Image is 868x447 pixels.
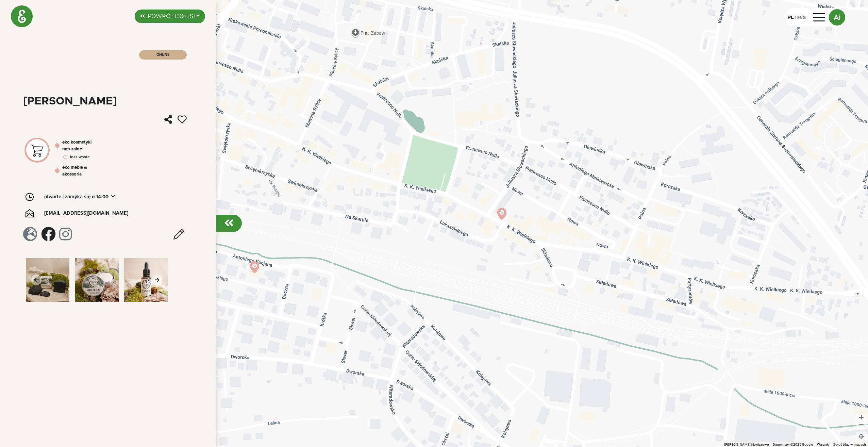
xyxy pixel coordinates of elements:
label: POWRÓT DO LISTY [148,12,200,20]
div: [PERSON_NAME] [23,96,117,107]
div: ENG [797,14,806,21]
div: PL [787,14,794,21]
span: | Zamyka się o [63,193,95,201]
span: Dane mapy ©2025 Google [773,443,813,446]
button: Skróty klawiszowe [724,442,769,447]
button: Ai [829,9,845,26]
img: icon-email.svg [26,209,34,217]
div: EKO KOSMETYKI NATURALNE [62,139,101,153]
span: ONLINE [156,53,169,56]
img: 60f12d05af066959d3b70d27 [26,140,48,161]
img: edit.png [173,229,184,239]
div: EKO MEBLE & AKCESORIA [62,164,101,178]
img: logo_e.png [11,5,33,27]
img: 61f958b06f113b4e046585a6 [75,258,119,302]
div: | [794,15,797,21]
span: 14:00 [96,193,108,201]
img: 61f959386f113b4e046585b2 [124,258,168,302]
a: [EMAIL_ADDRESS][DOMAIN_NAME] [44,210,128,217]
img: icon-clock.svg [26,193,34,201]
span: Otwarte [44,193,61,201]
a: Warunki (otwiera się w nowej karcie) [817,443,829,446]
a: Zgłoś błąd w mapach [833,443,866,446]
img: 61f958ac6f113b4e046585a1 [26,258,69,302]
div: Less waste [70,154,90,160]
